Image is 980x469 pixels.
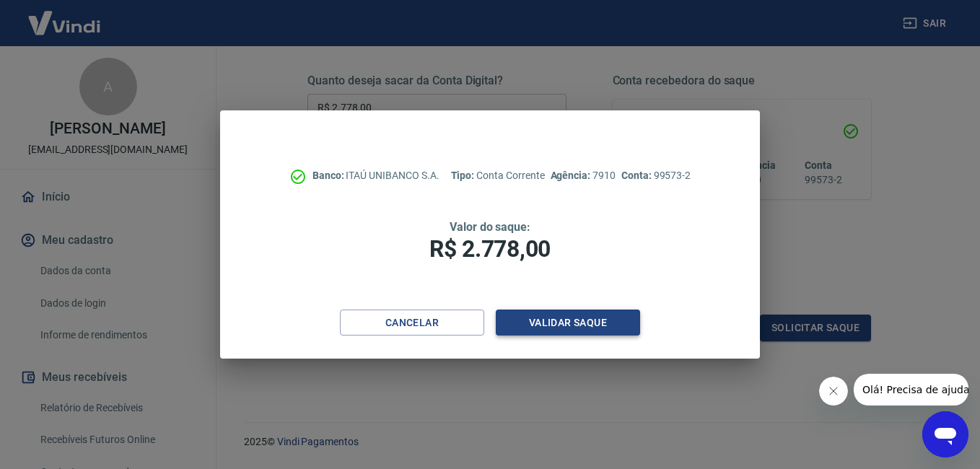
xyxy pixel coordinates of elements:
[551,170,593,181] span: Agência:
[551,168,616,183] p: 7910
[340,310,484,336] button: Cancelar
[621,170,654,181] span: Conta:
[9,10,121,22] span: Olá! Precisa de ajuda?
[312,170,346,181] span: Banco:
[312,168,439,183] p: ITAÚ UNIBANCO S.A.
[450,220,530,234] span: Valor do saque:
[451,170,477,181] span: Tipo:
[819,377,848,406] iframe: Fechar mensagem
[451,168,545,183] p: Conta Corrente
[429,235,551,263] span: R$ 2.778,00
[922,411,968,457] iframe: Botão para abrir a janela de mensagens
[496,310,640,336] button: Validar saque
[854,374,968,406] iframe: Mensagem da empresa
[621,168,691,183] p: 99573-2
